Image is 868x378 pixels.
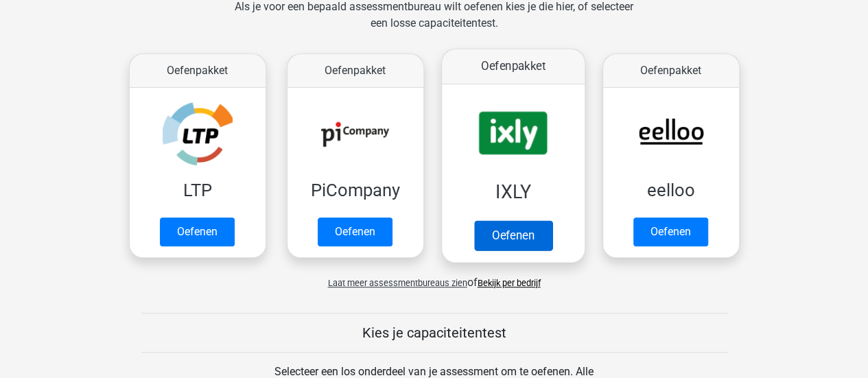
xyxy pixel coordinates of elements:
a: Oefenen [318,217,392,246]
div: of [119,263,750,291]
span: Laat meer assessmentbureaus zien [328,278,467,288]
a: Oefenen [160,217,235,246]
a: Bekijk per bedrijf [478,278,541,288]
h5: Kies je capaciteitentest [141,324,727,341]
a: Oefenen [633,217,708,246]
a: Oefenen [473,220,552,250]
